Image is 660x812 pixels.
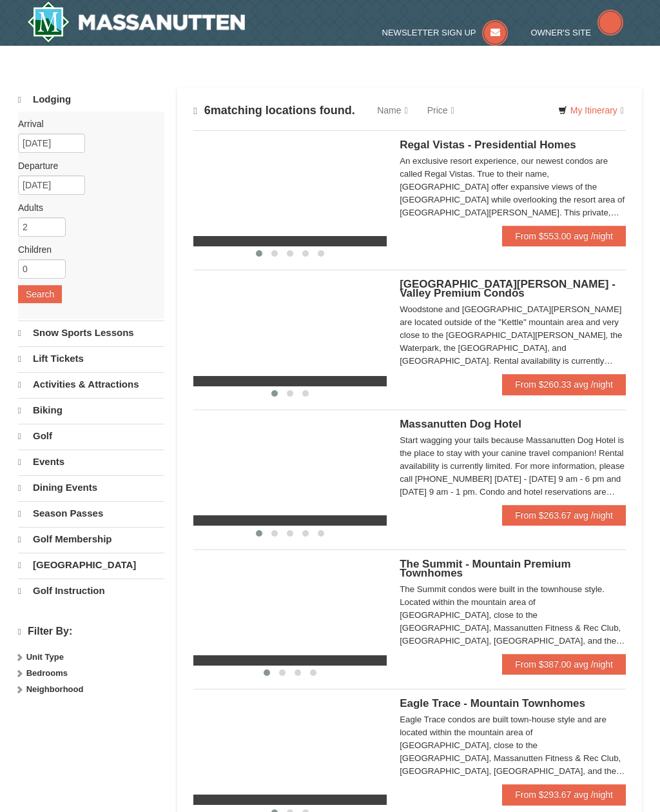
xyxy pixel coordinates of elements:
a: From $387.00 avg /night [502,654,626,675]
img: Massanutten Resort Logo [27,1,245,43]
a: Biking [18,398,164,422]
a: Golf [18,424,164,448]
strong: Price per Night: (USD $) [18,649,113,659]
a: Lift Tickets [18,346,164,371]
a: Events [18,450,164,474]
a: Golf Instruction [18,579,164,603]
label: Children [18,243,155,256]
a: From $293.67 avg /night [502,784,626,805]
span: The Summit - Mountain Premium Townhomes [400,558,570,579]
a: From $260.33 avg /night [502,374,626,395]
strong: Bedrooms [26,668,68,678]
a: From $553.00 avg /night [502,226,626,246]
span: [GEOGRAPHIC_DATA][PERSON_NAME] - Valley Premium Condos [400,278,616,299]
span: Massanutten Dog Hotel [400,418,521,430]
label: Adults [18,201,155,214]
div: Start wagging your tails because Massanutten Dog Hotel is the place to stay with your canine trav... [400,434,626,499]
strong: Neighborhood [26,684,84,694]
label: Arrival [18,117,155,130]
a: [GEOGRAPHIC_DATA] [18,553,164,577]
a: Owner's Site [530,28,623,37]
a: Price [418,97,464,123]
a: My Itinerary [550,101,632,120]
strong: Unit Type [26,652,64,662]
a: Season Passes [18,501,164,526]
h4: Filter By: [18,626,164,638]
a: Activities & Attractions [18,372,164,397]
button: Search [18,285,62,303]
div: An exclusive resort experience, our newest condos are called Regal Vistas. True to their name, [G... [400,155,626,219]
a: Lodging [18,88,164,112]
a: Snow Sports Lessons [18,321,164,345]
div: Eagle Trace condos are built town-house style and are located within the mountain area of [GEOGRA... [400,713,626,778]
span: Regal Vistas - Presidential Homes [400,139,576,151]
a: Golf Membership [18,527,164,551]
a: Newsletter Sign Up [382,28,509,37]
div: The Summit condos were built in the townhouse style. Located within the mountain area of [GEOGRAP... [400,583,626,648]
div: Woodstone and [GEOGRAPHIC_DATA][PERSON_NAME] are located outside of the "Kettle" mountain area an... [400,303,626,368]
span: Newsletter Sign Up [382,28,476,37]
label: Departure [18,159,155,172]
a: Name [367,97,417,123]
a: From $263.67 avg /night [502,505,626,526]
span: Owner's Site [530,28,591,37]
a: Massanutten Resort [27,1,245,43]
span: Eagle Trace - Mountain Townhomes [400,697,585,709]
a: Dining Events [18,475,164,500]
